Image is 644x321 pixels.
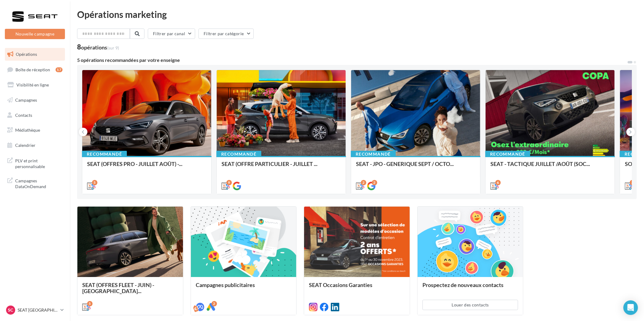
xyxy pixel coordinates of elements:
[372,180,377,185] div: 2
[82,282,154,294] span: SEAT (OFFRES FLEET - JUIN) - [GEOGRAPHIC_DATA]...
[8,307,13,313] span: SC
[495,180,501,185] div: 6
[222,160,317,167] span: SEAT (OFFRE PARTICULIER - JUILLET ...
[216,151,261,157] div: Recommandé
[361,180,366,185] div: 2
[77,58,627,63] div: 5 opérations recommandées par votre enseigne
[198,29,254,39] button: Filtrer par catégorie
[309,282,372,288] span: SEAT Occasions Garanties
[15,177,63,190] span: Campagnes DataOnDemand
[15,157,63,170] span: PLV et print personnalisable
[226,180,232,185] div: 9
[18,307,58,313] p: SEAT [GEOGRAPHIC_DATA]
[77,10,637,19] div: Opérations marketing
[5,29,65,39] button: Nouvelle campagne
[107,45,119,50] span: (sur 9)
[87,301,93,306] div: 5
[4,94,66,106] a: Campagnes
[92,180,97,185] div: 5
[15,112,32,117] span: Contacts
[490,160,590,167] span: SEAT - TACTIQUE JUILLET /AOÛT (SOC...
[148,29,195,39] button: Filtrer par canal
[4,139,66,152] a: Calendrier
[212,301,217,306] div: 2
[485,151,530,157] div: Recommandé
[16,82,49,87] span: Visibilité en ligne
[56,67,63,72] div: 17
[356,160,454,167] span: SEAT - JPO - GENERIQUE SEPT / OCTO...
[351,151,396,157] div: Recommandé
[623,300,638,315] div: Open Intercom Messenger
[4,174,66,192] a: Campagnes DataOnDemand
[5,304,65,316] a: SC SEAT [GEOGRAPHIC_DATA]
[4,109,66,122] a: Contacts
[15,67,50,72] span: Boîte de réception
[82,151,127,157] div: Recommandé
[81,45,119,50] div: opérations
[4,63,66,76] a: Boîte de réception17
[422,282,503,288] span: Prospectez de nouveaux contacts
[196,282,255,288] span: Campagnes publicitaires
[16,52,37,57] span: Opérations
[4,79,66,91] a: Visibilité en ligne
[422,300,518,310] button: Louer des contacts
[77,44,119,50] div: 8
[630,180,635,185] div: 3
[15,127,40,133] span: Médiathèque
[87,160,182,167] span: SEAT (OFFRES PRO - JUILLET AOÛT) -...
[15,143,36,148] span: Calendrier
[4,48,66,61] a: Opérations
[4,154,66,172] a: PLV et print personnalisable
[15,97,37,103] span: Campagnes
[4,124,66,137] a: Médiathèque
